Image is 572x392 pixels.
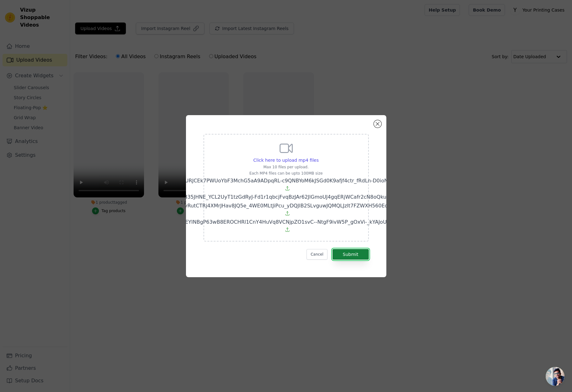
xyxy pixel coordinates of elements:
[332,249,369,260] button: Submit
[253,158,319,163] span: Click here to upload mp4 files
[120,178,452,184] span: AQMCRzX2LDrQxHF7rHSyURJCEk7PWUoYbF3MchG5aA9ADpqRL-c9QNBYoM6kJSGd0K9afjf4ctr_fRdLn-D0ioNb1bUgEzIGM...
[119,203,454,209] span: AQOWWeDLDCn3SOt1d0xyRutCTRj4XMrJHav8JQ5e_4WE0MLtJiPcu_yDQJlB2SLvguwJQMQLJzlt7FZWXH560EcVyTgGMGoKS...
[120,219,453,225] span: AQPV2WXaNMigSoDbXJd1EYINBgP63wB8EROCHRl1CnY4HuVq8VCNjpZO1svC--NtgF9ivW5P_gOxVi-_kYAJoUoW9q7JNlx2S...
[374,120,381,128] button: Close modal
[307,249,327,260] button: Cancel
[119,165,454,170] p: Max 10 files per upload.
[546,367,564,386] a: Open chat
[119,171,454,176] p: Each MP4 files can be upto 100MB size
[123,194,440,200] span: AQN9l9H644s2_KnlzH9u835JHNE_YCL2UyT1tzGdRyJ-Fd1r1qbcjFvqBzJAr62JlGmoUJ4gqERjWCafr2cN8oQkurV6ld8zh...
